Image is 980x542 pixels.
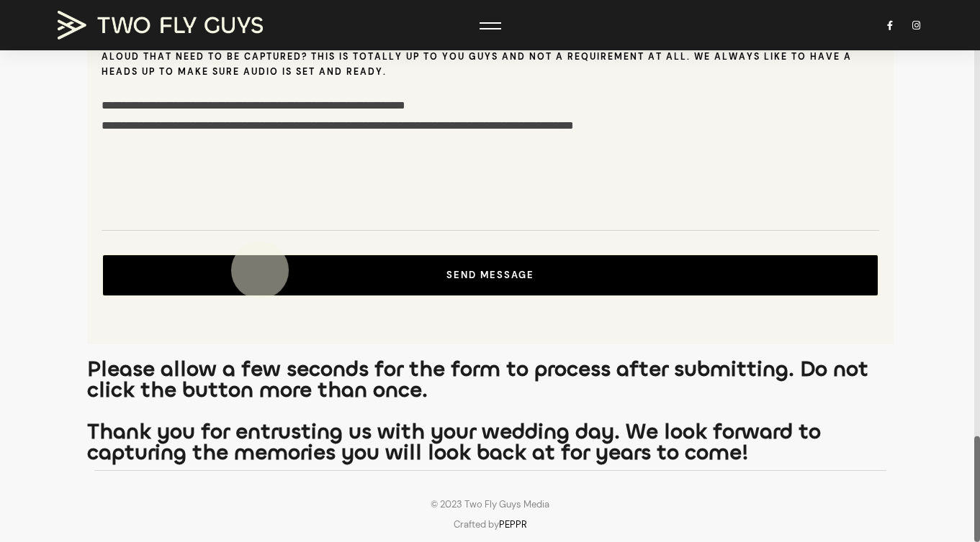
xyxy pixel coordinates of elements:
[102,254,879,296] button: Send Message
[58,11,263,40] img: TWO FLY GUYS MEDIA
[102,87,879,231] textarea: Personal Touch - Will you be reading any letters to each other, personal vows, gifts, or any pers...
[87,359,894,464] h4: Please allow a few seconds for the form to process after submitting. Do not click the button more...
[102,34,879,81] h6: Personal Touch - Will you be reading any letters to each other, personal vows, gifts, or any pers...
[446,269,534,281] span: Send Message
[58,11,274,40] a: TWO FLY GUYS MEDIA TWO FLY GUYS MEDIA
[499,518,527,530] a: PEPPR
[431,498,549,530] small: © 2023 Two Fly Guys Media Crafted by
